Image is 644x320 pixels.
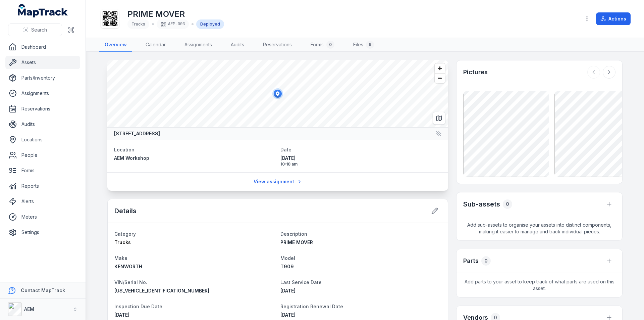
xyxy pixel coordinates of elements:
span: KENWORTH [114,264,142,269]
div: Deployed [196,19,224,29]
div: AEM-003 [157,19,189,29]
span: Make [114,255,127,261]
a: People [5,148,80,162]
h2: Sub-assets [463,199,500,209]
span: Model [280,255,295,261]
button: Search [8,24,62,36]
span: Add parts to your asset to keep track of what parts are used on this asset. [457,273,622,297]
div: 0 [503,199,512,209]
a: Reservations [258,38,297,52]
span: T909 [280,264,294,269]
span: Registration Renewal Date [280,304,343,309]
span: 10:10 am [280,162,441,167]
span: Search [31,27,47,33]
span: Add sub-assets to organise your assets into distinct components, making it easier to manage and t... [457,216,622,240]
span: Category [114,231,136,237]
span: Trucks [131,21,145,27]
a: Files6 [348,38,379,52]
a: Audits [5,118,80,131]
a: MapTrack [18,4,68,17]
time: 9/17/2025, 12:00:00 AM [280,288,296,293]
div: 6 [366,41,374,49]
button: Zoom out [435,73,445,83]
a: Settings [5,226,80,239]
strong: Contact MapTrack [21,287,65,293]
span: Date [280,147,291,152]
span: [DATE] [280,312,296,318]
time: 11/20/2025, 12:00:00 AM [280,312,296,318]
a: Dashboard [5,40,80,54]
strong: AEM [24,306,34,312]
strong: [STREET_ADDRESS] [114,130,160,137]
button: Actions [596,12,631,25]
a: AEM Workshop [114,155,275,162]
h3: Pictures [463,67,488,77]
a: Audits [225,38,250,52]
a: Parts/Inventory [5,71,80,85]
h2: Details [114,206,137,216]
span: [US_VEHICLE_IDENTIFICATION_NUMBER] [114,288,209,293]
span: Inspection Due Date [114,304,162,309]
span: Location [114,147,135,152]
a: Locations [5,133,80,146]
a: Forms [5,164,80,177]
span: Trucks [114,239,131,245]
a: View assignment [249,175,307,188]
span: Description [280,231,307,237]
a: Overview [99,38,132,52]
canvas: Map [107,60,448,127]
h3: Parts [463,256,479,266]
span: [DATE] [114,312,129,318]
span: [DATE] [280,288,296,293]
h1: PRIME MOVER [127,9,224,19]
a: Assignments [179,38,217,52]
time: 10/7/2025, 10:10:50 AM [280,155,441,167]
button: Switch to Map View [433,112,445,125]
span: AEM Workshop [114,155,149,161]
a: Reservations [5,102,80,116]
a: Alerts [5,195,80,208]
time: 12/20/2025, 12:00:00 AM [114,312,129,318]
span: [DATE] [280,155,441,162]
div: 0 [481,256,491,266]
span: VIN/Serial No. [114,279,147,285]
div: 0 [326,41,334,49]
a: Calendar [140,38,171,52]
a: Assets [5,56,80,69]
button: Zoom in [435,63,445,73]
a: Forms0 [305,38,340,52]
a: Assignments [5,87,80,100]
span: PRIME MOVER [280,239,313,245]
a: Reports [5,179,80,193]
a: Meters [5,210,80,224]
span: Last Service Date [280,279,322,285]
